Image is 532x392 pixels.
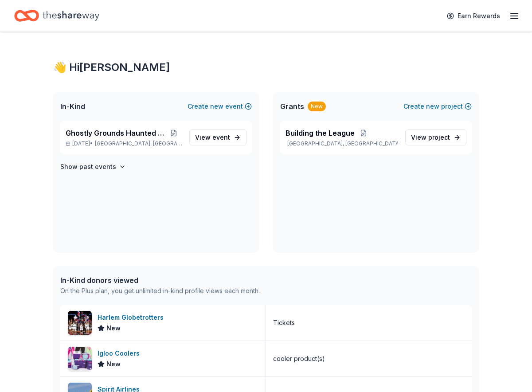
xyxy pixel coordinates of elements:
[286,140,398,147] p: [GEOGRAPHIC_DATA], [GEOGRAPHIC_DATA]
[188,101,252,112] button: Createnewevent
[14,5,99,26] a: Home
[286,128,355,138] span: Building the League
[210,101,223,112] span: new
[273,318,295,328] div: Tickets
[405,129,466,145] a: View project
[212,133,230,141] span: event
[426,101,439,112] span: new
[411,132,450,143] span: View
[106,323,121,333] span: New
[308,102,326,111] div: New
[95,140,182,147] span: [GEOGRAPHIC_DATA], [GEOGRAPHIC_DATA]
[428,133,450,141] span: project
[98,312,167,323] div: Harlem Globetrotters
[280,101,304,112] span: Grants
[68,347,92,371] img: Image for Igloo Coolers
[60,286,260,296] div: On the Plus plan, you get unlimited in-kind profile views each month.
[98,348,143,359] div: Igloo Coolers
[195,132,230,143] span: View
[273,353,325,364] div: cooler product(s)
[60,161,126,172] button: Show past events
[60,101,85,112] span: In-Kind
[53,60,479,74] div: 👋 Hi [PERSON_NAME]
[60,161,116,172] h4: Show past events
[106,359,121,369] span: New
[60,275,260,286] div: In-Kind donors viewed
[66,140,182,147] p: [DATE] •
[66,128,166,138] span: Ghostly Grounds Haunted Trail
[442,8,505,24] a: Earn Rewards
[189,129,246,145] a: View event
[403,101,472,112] button: Createnewproject
[68,311,92,335] img: Image for Harlem Globetrotters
